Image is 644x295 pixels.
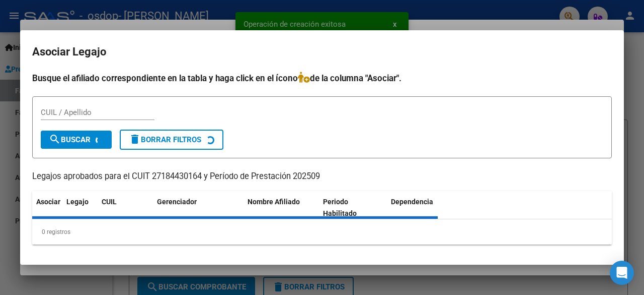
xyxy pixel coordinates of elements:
span: Buscar [49,135,91,144]
span: Legajo [66,198,89,206]
datatable-header-cell: Gerenciador [153,191,244,224]
p: Legajos aprobados para el CUIT 27184430164 y Período de Prestación 202509 [32,170,612,183]
span: CUIL [102,198,117,206]
button: Buscar [41,131,112,149]
datatable-header-cell: Nombre Afiliado [244,191,319,224]
datatable-header-cell: Asociar [32,191,62,224]
span: Nombre Afiliado [248,198,300,206]
h4: Busque el afiliado correspondiente en la tabla y haga click en el ícono de la columna "Asociar". [32,72,612,85]
mat-icon: delete [129,133,141,145]
datatable-header-cell: Dependencia [387,191,462,224]
button: Borrar Filtros [120,130,223,150]
span: Periodo Habilitado [323,198,357,217]
span: Asociar [36,198,60,206]
span: Gerenciador [157,198,197,206]
mat-icon: search [49,133,61,145]
span: Borrar Filtros [129,135,201,144]
span: Dependencia [391,198,433,206]
datatable-header-cell: Legajo [62,191,98,224]
datatable-header-cell: Periodo Habilitado [319,191,387,224]
datatable-header-cell: CUIL [98,191,153,224]
div: Open Intercom Messenger [610,261,634,285]
div: 0 registros [32,219,612,245]
h2: Asociar Legajo [32,42,612,62]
